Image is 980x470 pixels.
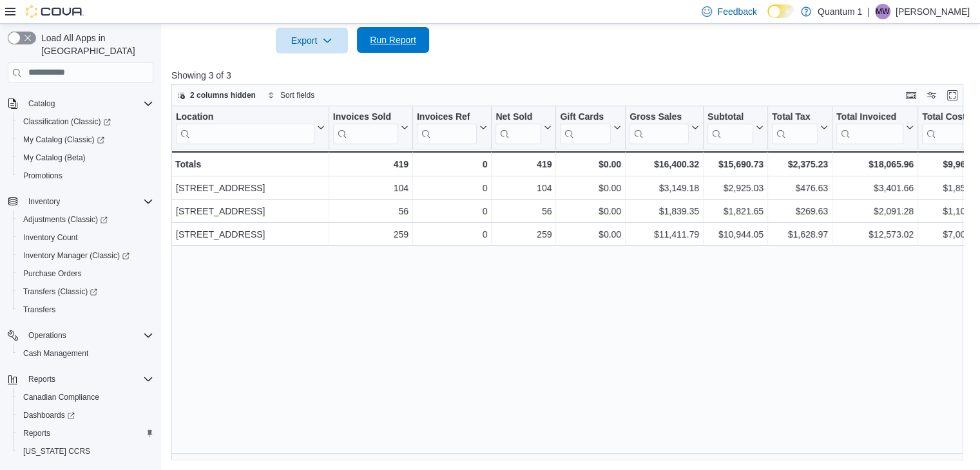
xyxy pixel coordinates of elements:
[560,203,621,219] div: $0.00
[922,111,972,144] div: Total Cost
[23,194,65,209] button: Inventory
[23,135,104,145] span: My Catalog (Classic)
[18,248,153,263] span: Inventory Manager (Classic)
[18,132,153,147] span: My Catalog (Classic)
[171,69,971,82] p: Showing 3 of 3
[23,214,108,225] span: Adjustments (Classic)
[28,196,60,207] span: Inventory
[560,156,621,172] div: $0.00
[3,370,159,388] button: Reports
[417,111,477,123] div: Invoices Ref
[896,4,970,19] p: [PERSON_NAME]
[28,99,55,109] span: Catalog
[18,150,91,165] a: My Catalog (Beta)
[18,168,68,183] a: Promotions
[629,111,699,144] button: Gross Sales
[333,111,398,123] div: Invoices Sold
[495,227,552,242] div: 259
[176,227,325,242] div: [STREET_ADDRESS]
[922,111,972,123] div: Total Cost
[876,4,889,19] span: MW
[495,111,552,144] button: Net Sold
[767,5,794,18] input: Dark Mode
[172,88,261,103] button: 2 columns hidden
[176,180,325,196] div: [STREET_ADDRESS]
[836,156,914,172] div: $18,065.96
[629,203,699,219] div: $1,839.35
[262,88,320,103] button: Sort fields
[772,203,828,219] div: $269.63
[23,194,153,209] span: Inventory
[176,111,314,144] div: Location
[18,408,153,423] span: Dashboards
[417,111,477,144] div: Invoices Ref
[18,230,83,245] a: Inventory Count
[13,442,159,460] button: [US_STATE] CCRS
[707,111,764,144] button: Subtotal
[18,408,80,423] a: Dashboards
[333,111,398,144] div: Invoices Sold
[836,203,914,219] div: $2,091.28
[945,88,960,103] button: Enter fullscreen
[333,227,408,242] div: 259
[13,167,159,185] button: Promotions
[836,111,914,144] button: Total Invoiced
[176,111,314,123] div: Location
[18,230,153,245] span: Inventory Count
[333,111,408,144] button: Invoices Sold
[495,156,552,172] div: 419
[13,301,159,319] button: Transfers
[176,203,325,219] div: [STREET_ADDRESS]
[18,284,153,299] span: Transfers (Classic)
[18,444,95,459] a: [US_STATE] CCRS
[629,111,689,144] div: Gross Sales
[276,28,348,53] button: Export
[629,156,699,172] div: $16,400.32
[190,90,256,100] span: 2 columns hidden
[560,111,621,144] button: Gift Cards
[23,410,75,420] span: Dashboards
[357,27,429,53] button: Run Report
[560,111,611,123] div: Gift Cards
[23,428,50,438] span: Reports
[18,390,153,405] span: Canadian Compliance
[903,88,919,103] button: Keyboard shortcuts
[13,113,159,131] a: Classification (Classic)
[818,4,862,19] p: Quantum 1
[18,426,153,441] span: Reports
[629,180,699,196] div: $3,149.18
[18,212,153,227] span: Adjustments (Classic)
[18,132,110,147] a: My Catalog (Classic)
[175,156,325,172] div: Totals
[18,390,104,405] a: Canadian Compliance
[13,283,159,301] a: Transfers (Classic)
[717,5,756,18] span: Feedback
[333,203,408,219] div: 56
[767,18,768,19] span: Dark Mode
[28,330,66,341] span: Operations
[283,28,340,53] span: Export
[18,114,153,129] span: Classification (Classic)
[3,193,159,211] button: Inventory
[18,114,116,129] a: Classification (Classic)
[13,211,159,229] a: Adjustments (Classic)
[772,227,828,242] div: $1,628.97
[495,111,541,144] div: Net Sold
[26,5,84,18] img: Cova
[23,287,97,297] span: Transfers (Classic)
[867,4,870,19] p: |
[176,111,325,144] button: Location
[629,111,689,123] div: Gross Sales
[836,111,903,123] div: Total Invoiced
[18,212,113,227] a: Adjustments (Classic)
[417,111,487,144] button: Invoices Ref
[23,96,60,111] button: Catalog
[495,203,552,219] div: 56
[707,111,753,123] div: Subtotal
[18,248,135,263] a: Inventory Manager (Classic)
[18,168,153,183] span: Promotions
[13,247,159,265] a: Inventory Manager (Classic)
[23,371,153,387] span: Reports
[836,227,914,242] div: $12,573.02
[495,180,552,196] div: 104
